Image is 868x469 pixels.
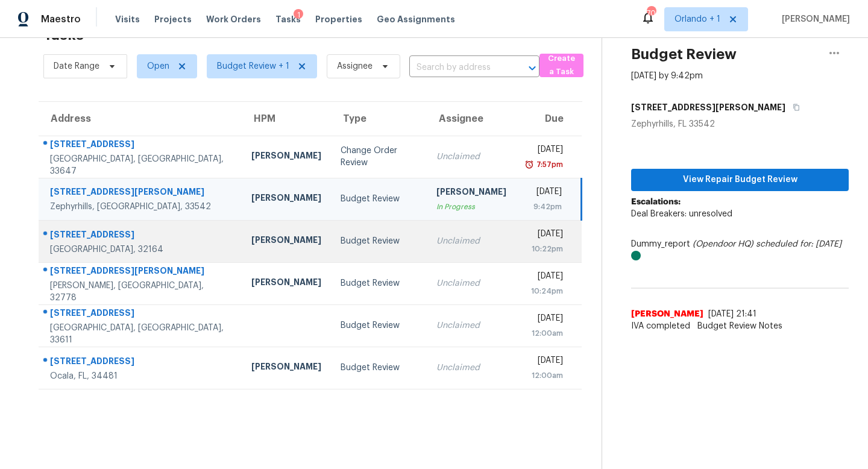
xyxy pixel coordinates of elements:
span: [PERSON_NAME] [777,13,850,25]
div: [STREET_ADDRESS] [50,228,232,244]
div: [DATE] [526,270,563,285]
div: Unclaimed [436,277,506,289]
div: [STREET_ADDRESS] [50,138,232,153]
span: Deal Breakers: unresolved [631,210,732,218]
div: Dummy_report [631,238,849,262]
span: Properties [315,13,362,25]
div: 10:22pm [526,243,563,255]
span: Date Range [54,60,99,72]
th: HPM [242,102,331,136]
th: Address [39,102,242,136]
input: Search by address [409,58,506,77]
h5: [STREET_ADDRESS][PERSON_NAME] [631,101,785,113]
div: 9:42pm [526,201,562,213]
div: [PERSON_NAME] [251,150,321,165]
th: Assignee [427,102,516,136]
span: Create a Task [546,52,577,80]
div: [STREET_ADDRESS] [50,355,232,370]
th: Type [331,102,427,136]
span: Orlando + 1 [675,13,720,25]
div: [PERSON_NAME] [251,360,321,376]
span: Tasks [275,15,301,24]
div: Unclaimed [436,151,506,163]
div: 10:24pm [526,285,563,297]
img: Overdue Alarm Icon [524,159,534,171]
div: Budget Review [341,277,417,289]
span: Open [147,60,169,72]
div: [DATE] [526,143,563,159]
div: In Progress [436,201,506,213]
span: [PERSON_NAME] [631,308,703,320]
button: Open [524,60,541,77]
div: [DATE] by 9:42pm [631,70,703,82]
span: Work Orders [206,13,261,25]
div: [PERSON_NAME] [251,276,321,291]
div: [DATE] [526,186,562,201]
div: [PERSON_NAME] [251,192,321,207]
div: [DATE] [526,312,563,327]
h2: Budget Review [631,48,737,60]
button: View Repair Budget Review [631,169,849,191]
i: (Opendoor HQ) [693,240,753,248]
div: Budget Review [341,235,417,247]
div: [PERSON_NAME] [251,234,321,249]
span: Budget Review + 1 [217,60,289,72]
i: scheduled for: [DATE] [756,240,841,248]
b: Escalations: [631,198,681,206]
span: Assignee [337,60,373,72]
span: [DATE] 21:41 [708,310,756,318]
div: [STREET_ADDRESS][PERSON_NAME] [50,265,232,280]
div: Change Order Review [341,145,417,169]
div: [GEOGRAPHIC_DATA], [GEOGRAPHIC_DATA], 33611 [50,322,232,346]
div: Budget Review [341,319,417,332]
div: 1 [294,9,303,21]
div: 12:00am [526,327,563,339]
button: Copy Address [785,96,802,118]
div: Zephyrhills, FL 33542 [631,118,849,130]
div: Unclaimed [436,235,506,247]
div: [GEOGRAPHIC_DATA], [GEOGRAPHIC_DATA], 33647 [50,153,232,177]
div: Unclaimed [436,362,506,374]
button: Create a Task [539,54,583,77]
div: 7:57pm [534,159,563,171]
div: [PERSON_NAME] [436,186,506,201]
span: Visits [115,13,140,25]
div: [STREET_ADDRESS][PERSON_NAME] [50,186,232,201]
span: Geo Assignments [377,13,455,25]
span: Projects [154,13,192,25]
div: [STREET_ADDRESS] [50,307,232,322]
span: IVA completed. scopes are completed . [631,320,849,332]
div: [PERSON_NAME], [GEOGRAPHIC_DATA], 32778 [50,280,232,304]
div: Unclaimed [436,319,506,332]
div: 70 [647,7,655,19]
div: [DATE] [526,354,563,370]
span: Maestro [41,13,81,25]
h2: Tasks [43,29,84,41]
th: Due [516,102,582,136]
div: Zephyrhills, [GEOGRAPHIC_DATA], 33542 [50,201,232,213]
div: [GEOGRAPHIC_DATA], 32164 [50,244,232,256]
div: 12:00am [526,370,563,382]
span: View Repair Budget Review [641,172,839,187]
span: Budget Review Notes [690,320,790,332]
div: Budget Review [341,193,417,205]
div: [DATE] [526,228,563,243]
div: Budget Review [341,362,417,374]
div: Ocala, FL, 34481 [50,370,232,382]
